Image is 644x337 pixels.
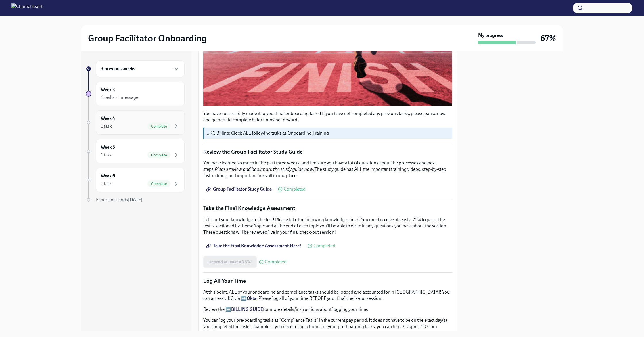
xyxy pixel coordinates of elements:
[207,243,301,249] span: Take the Final Knowledge Assessment Here!
[203,204,452,212] p: Take the Final Knowledge Assessment
[101,181,112,187] div: 1 task
[147,124,170,129] span: Complete
[96,60,185,77] div: 3 previous weeks
[203,160,452,179] p: You have learned so much in the past three weeks, and I'm sure you have a lot of questions about ...
[203,240,305,252] a: Take the Final Knowledge Assessment Here!
[86,139,185,163] a: Week 51 taskComplete
[86,82,185,106] a: Week 34 tasks • 1 message
[101,152,112,158] div: 1 task
[540,33,556,43] h3: 67%
[203,277,452,285] p: Log All Your Time
[215,166,315,172] em: Please review and bookmark the study guide now!
[86,168,185,192] a: Week 61 taskComplete
[147,182,170,186] span: Complete
[101,87,115,93] h6: Week 3
[203,148,452,156] p: Review the Group Facilitator Study Guide
[231,307,263,312] a: BILLING GUIDE
[203,183,276,195] a: Group Facilitator Study Guide
[11,3,43,13] img: CharlieHealth
[265,260,287,264] span: Completed
[101,123,112,129] div: 1 task
[478,32,503,39] strong: My progress
[284,187,306,192] span: Completed
[313,244,335,248] span: Completed
[203,289,452,302] p: At this point, ALL of your onboarding and compliance tasks should be logged and accounted for in ...
[206,130,450,136] p: UKG Billing: Clock ALL following tasks as Onboarding Training
[203,217,452,235] p: Let's put your knowledge to the test! Please take the following knowledge check. You must receive...
[101,173,115,179] h6: Week 6
[96,197,143,202] span: Experience ends
[101,66,135,72] h6: 3 previous weeks
[247,296,256,301] a: Okta
[128,197,143,202] strong: [DATE]
[147,153,170,157] span: Complete
[101,144,115,150] h6: Week 5
[203,306,452,313] p: Review the ➡️ for more details/instructions about logging your time.
[207,186,272,192] span: Group Facilitator Study Guide
[203,317,452,336] p: You can log your pre-boarding tasks as "Compliance Tasks" in the current pay period. It does not ...
[86,110,185,135] a: Week 41 taskComplete
[101,115,115,122] h6: Week 4
[88,32,207,44] h2: Group Facilitator Onboarding
[203,110,452,123] p: You have successfully made it to your final onboarding tasks! If you have not completed any previ...
[101,94,138,101] div: 4 tasks • 1 message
